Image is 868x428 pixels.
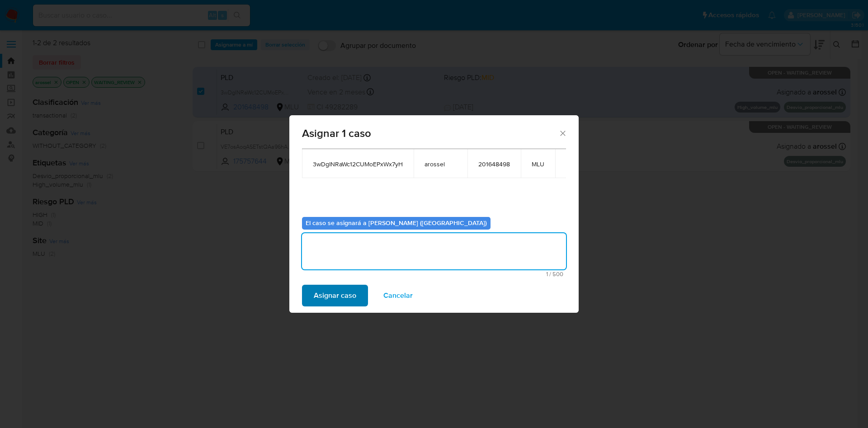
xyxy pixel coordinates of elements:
button: Cerrar ventana [558,129,566,137]
span: 3wDgINRaWc12CUMoEPxWx7yH [313,160,403,168]
span: 201648498 [478,160,510,168]
button: Cancelar [372,285,425,306]
button: Asignar caso [302,285,368,306]
span: Asignar 1 caso [302,128,558,139]
span: MLU [532,160,544,168]
span: arossel [425,160,457,168]
b: El caso se asignará a [PERSON_NAME] ([GEOGRAPHIC_DATA]) [306,218,487,227]
span: Cancelar [383,286,413,306]
span: Máximo 500 caracteres [305,271,563,277]
div: assign-modal [289,115,579,313]
span: Asignar caso [314,286,356,306]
